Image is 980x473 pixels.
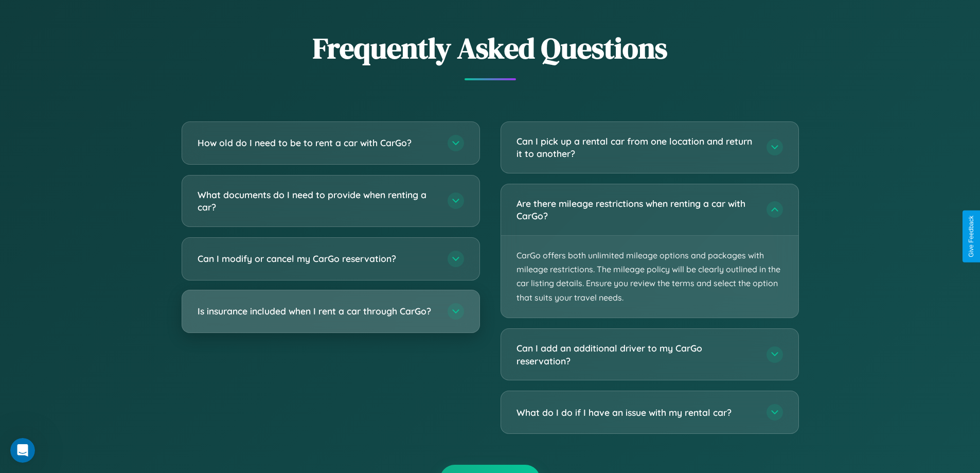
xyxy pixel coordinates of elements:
h3: Can I modify or cancel my CarGo reservation? [198,252,437,265]
h3: How old do I need to be to rent a car with CarGo? [198,136,437,149]
h3: Can I pick up a rental car from one location and return it to another? [516,135,756,160]
p: CarGo offers both unlimited mileage options and packages with mileage restrictions. The mileage p... [501,236,798,318]
iframe: Intercom live chat [10,438,35,463]
h3: What do I do if I have an issue with my rental car? [516,406,756,419]
h2: Frequently Asked Questions [182,28,799,68]
h3: Is insurance included when I rent a car through CarGo? [198,305,437,318]
div: Give Feedback [968,216,975,257]
h3: What documents do I need to provide when renting a car? [198,188,437,214]
h3: Can I add an additional driver to my CarGo reservation? [516,342,756,367]
h3: Are there mileage restrictions when renting a car with CarGo? [516,197,756,222]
